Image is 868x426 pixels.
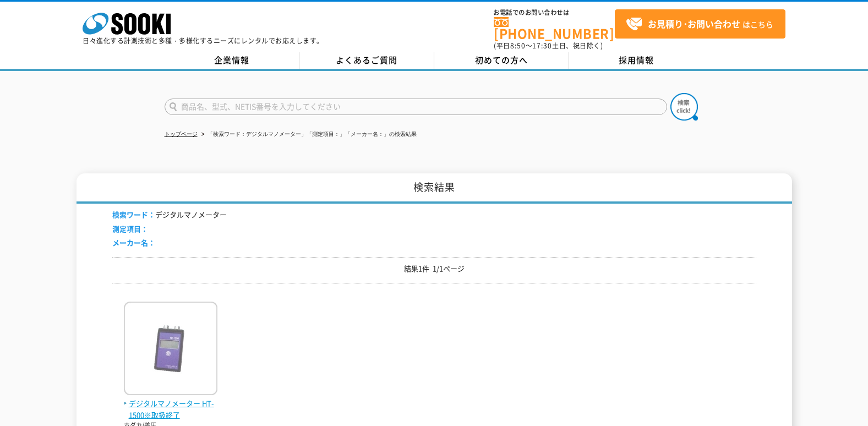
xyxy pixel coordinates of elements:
[165,52,299,69] a: 企業情報
[494,9,615,16] span: お電話でのお問い合わせは
[626,16,773,32] span: はこちら
[475,54,528,66] span: 初めての方へ
[77,173,792,204] h1: 検索結果
[670,93,698,121] img: btn_search.png
[569,52,704,69] a: 採用情報
[494,41,603,51] span: (平日 ～ 土日、祝日除く)
[112,209,227,221] li: デジタルマノメーター
[532,41,552,51] span: 17:30
[165,99,667,115] input: 商品名、型式、NETIS番号を入力してください
[199,129,417,140] li: 「検索ワード：デジタルマノメーター」「測定項目：」「メーカー名：」の検索結果
[112,223,148,234] span: 測定項目：
[112,209,155,220] span: 検索ワード：
[124,398,217,421] span: デジタルマノメーター HT-1500※取扱終了
[165,131,198,137] a: トップページ
[299,52,434,69] a: よくあるご質問
[124,302,217,398] img: HT-1500※取扱終了
[124,386,217,420] a: デジタルマノメーター HT-1500※取扱終了
[494,17,615,40] a: [PHONE_NUMBER]
[83,37,324,44] p: 日々進化する計測技術と多種・多様化するニーズにレンタルでお応えします。
[615,9,785,39] a: お見積り･お問い合わせはこちら
[510,41,526,51] span: 8:50
[112,263,756,275] p: 結果1件 1/1ページ
[434,52,569,69] a: 初めての方へ
[648,17,740,30] strong: お見積り･お問い合わせ
[112,237,155,248] span: メーカー名：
